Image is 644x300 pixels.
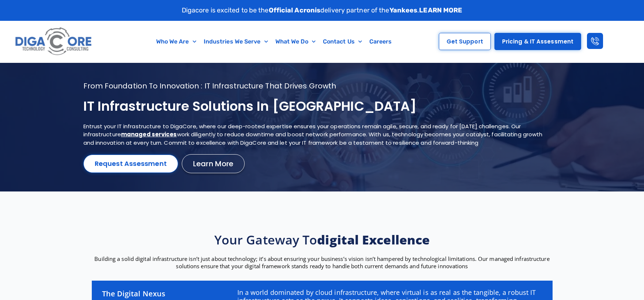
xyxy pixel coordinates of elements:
strong: Yankees [389,6,418,14]
p: Building a solid digital infrastructure isn’t just about technology; it’s about ensuring your bus... [88,255,556,270]
a: Learn More [182,154,245,173]
strong: Official Acronis [269,6,321,14]
a: Industries We Serve [200,33,272,50]
a: Who We Are [152,33,200,50]
span: Learn More [193,160,233,167]
nav: Menu [128,33,421,50]
span: Get Support [447,39,483,44]
a: LEARN MORE [419,6,462,14]
h2: Your gateway to [88,232,556,248]
strong: digital excellence [317,231,430,248]
a: Careers [366,33,396,50]
span: Pricing & IT Assessment [502,39,573,44]
a: managed services [121,130,177,138]
p: From foundation to innovation : IT infrastructure that drives growth [83,81,543,91]
img: Digacore logo 1 [13,24,94,59]
p: Digacore is excited to be the delivery partner of the . [182,5,463,15]
p: Entrust your IT infrastructure to DigaCore, where our deep-rooted expertise ensures your operatio... [83,122,543,147]
a: Get Support [439,33,491,50]
a: Contact Us [319,33,366,50]
a: Request Assessment [83,155,178,173]
h1: IT Infrastructure Solutions in [GEOGRAPHIC_DATA] [83,98,543,115]
a: What We Do [272,33,319,50]
a: Pricing & IT Assessment [494,33,581,50]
